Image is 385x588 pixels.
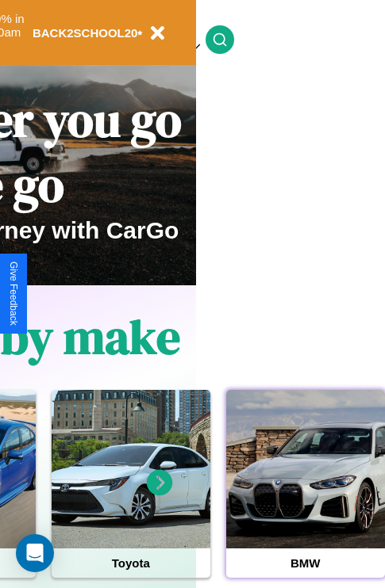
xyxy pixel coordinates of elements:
[33,26,138,40] b: BACK2SCHOOL20
[16,534,54,572] div: Open Intercom Messenger
[8,262,19,326] div: Give Feedback
[226,548,385,578] h4: BMW
[52,548,210,578] h4: Toyota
